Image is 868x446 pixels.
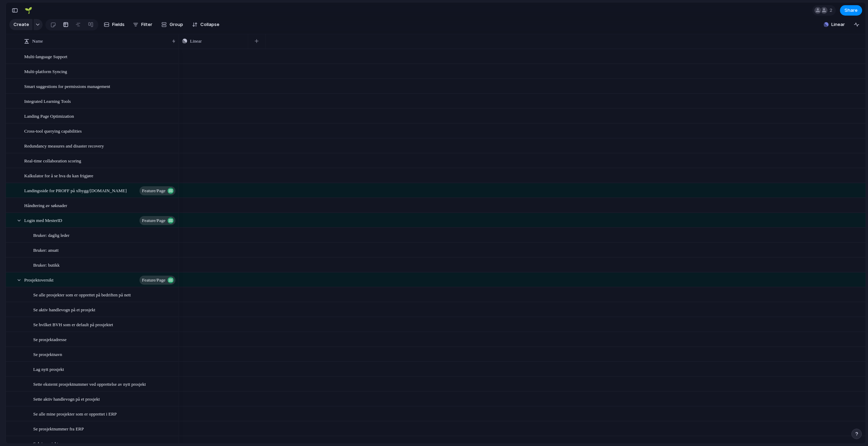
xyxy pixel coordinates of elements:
span: Share [844,7,858,14]
span: Integrated Learning Tools [24,97,71,105]
div: 🌱 [25,6,32,15]
span: Feature/page [142,186,165,196]
span: Redundancy measures and disaster recovery [24,142,104,150]
button: Feature/page [139,276,175,285]
button: Fields [101,19,127,30]
span: Se prosjektnummer fra ERP [33,425,84,432]
span: Name [32,38,43,45]
button: Feature/page [139,216,175,225]
span: Create [13,21,29,28]
span: Feature/page [142,216,165,225]
button: Collapse [189,19,222,30]
button: Filter [130,19,155,30]
span: Se hvilket BVH som er default på prosjektet [33,320,113,328]
span: Se alle mine prosjekter som er opprettet i ERP [33,410,117,418]
span: Landing Page Optimization [24,112,74,120]
span: Håndtering av søknader [24,201,67,209]
span: Real-time collaboration scoring [24,157,81,164]
span: Landingsside for PROFF på xlbygg/[DOMAIN_NAME] [24,186,127,194]
button: Create [9,19,33,30]
button: Feature/page [139,186,175,195]
span: Multi-language Support [24,52,67,60]
span: Bruker: butikk [33,261,60,269]
span: Group [170,21,183,28]
span: Fields [112,21,125,28]
span: Collapse [200,21,219,28]
span: Bruker: daglig leder [33,231,70,239]
span: Se prosjektadresse [33,335,66,343]
span: Multi-platform Syncing [24,67,67,75]
span: Sette aktiv handlevogn på et prosjekt [33,395,100,403]
span: Lag nytt prosjekt [33,365,64,373]
button: Linear [821,19,848,30]
span: Se alle prosjekter som er opprettet på bedriften på nett [33,291,131,298]
span: Feature/page [142,275,165,285]
span: Linear [831,21,845,28]
button: Share [840,5,862,16]
span: Linear [190,38,202,45]
span: Prosjektoversikt [24,276,54,284]
span: Kalkulator for å se hva du kan frigjøre [24,171,93,179]
button: 🌱 [23,5,34,16]
span: Bruker: ansatt [33,246,58,254]
span: Cross-tool querying capabilities [24,127,82,135]
button: Group [158,19,187,30]
span: Smart suggestions for permissions management [24,82,110,90]
span: 2 [830,7,834,14]
span: Filter [141,21,152,28]
span: Login med MesterID [24,216,62,224]
span: Sette eksternt prosjektnummer ved opprettelse av nytt prosjekt [33,380,146,388]
span: Se prosjektnavn [33,350,62,358]
span: Se aktiv handlevogn på et prosjekt [33,305,95,313]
